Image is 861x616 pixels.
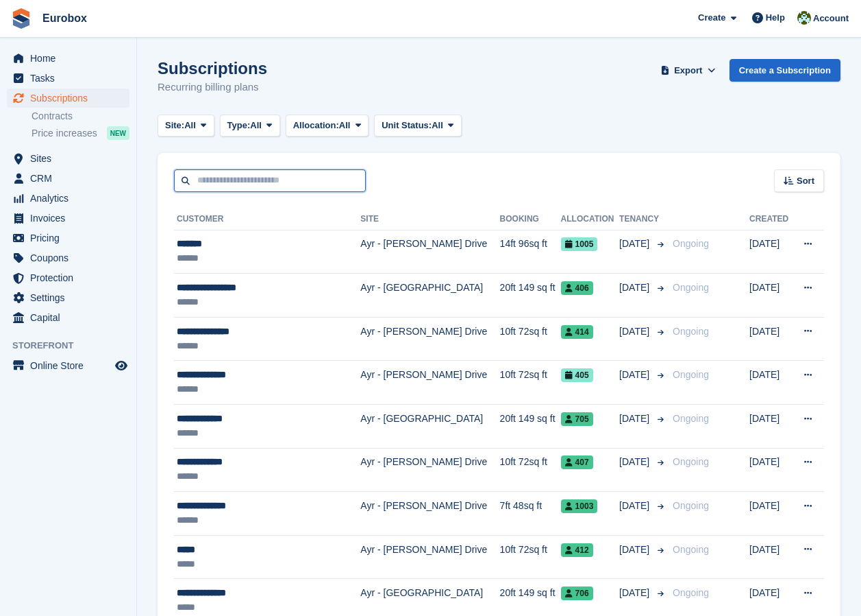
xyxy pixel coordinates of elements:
a: menu [7,248,129,268]
span: Subscriptions [30,88,112,108]
span: Ongoing [673,326,709,337]
span: Ongoing [673,238,709,249]
td: [DATE] [749,317,793,361]
button: Allocation: All [286,115,369,137]
span: Capital [30,308,112,327]
a: Eurobox [37,7,92,29]
span: [DATE] [619,543,652,557]
span: All [339,119,351,132]
span: Protection [30,268,112,287]
a: menu [7,268,129,287]
td: [DATE] [749,448,793,492]
td: [DATE] [749,492,793,536]
a: menu [7,228,129,248]
img: stora-icon-8386f47178a22dfd0bd8f6a31ec36ba5ce8667c1dd55bd0f319d3a0aa187defe.svg [11,8,32,29]
span: Sort [797,174,814,188]
a: menu [7,356,129,375]
span: Price increases [32,127,97,140]
button: Type: All [220,115,280,137]
span: Coupons [30,248,112,268]
span: Ongoing [673,282,709,293]
a: menu [7,49,129,68]
td: [DATE] [749,274,793,318]
td: 10ft 72sq ft [500,361,561,405]
span: Pricing [30,228,112,248]
td: Ayr - [PERSON_NAME] Drive [360,492,499,536]
td: 20ft 149 sq ft [500,274,561,318]
span: 412 [561,543,593,557]
span: [DATE] [619,281,652,295]
td: Ayr - [PERSON_NAME] Drive [360,535,499,579]
span: Export [674,64,702,78]
span: Ongoing [673,369,709,380]
span: Home [30,49,112,68]
a: menu [7,189,129,208]
span: 1005 [561,237,598,251]
span: Create [698,11,725,25]
td: Ayr - [GEOGRAPHIC_DATA] [360,405,499,449]
span: Account [813,12,849,25]
th: Created [749,209,793,230]
button: Site: All [158,115,214,137]
span: Unit Status: [382,119,432,132]
span: Site: [165,119,184,132]
span: Type: [227,119,251,132]
span: Storefront [12,339,136,353]
span: [DATE] [619,324,652,339]
a: menu [7,308,129,327]
span: 407 [561,455,593,469]
span: CRM [30,169,112,188]
a: Price increases NEW [32,126,129,141]
span: 705 [561,412,593,426]
span: Allocation: [293,119,339,132]
td: 10ft 72sq ft [500,317,561,361]
p: Recurring billing plans [158,80,267,95]
span: [DATE] [619,455,652,469]
td: [DATE] [749,535,793,579]
span: 706 [561,587,593,600]
span: All [184,119,196,132]
a: Create a Subscription [729,59,840,82]
span: [DATE] [619,412,652,426]
span: Settings [30,288,112,307]
span: 406 [561,281,593,295]
span: 405 [561,368,593,382]
span: [DATE] [619,237,652,251]
a: menu [7,69,129,88]
td: 10ft 72sq ft [500,535,561,579]
td: 7ft 48sq ft [500,492,561,536]
span: [DATE] [619,368,652,382]
span: Ongoing [673,413,709,424]
a: menu [7,149,129,168]
a: menu [7,288,129,307]
a: Preview store [113,357,129,374]
span: Ongoing [673,544,709,555]
span: Invoices [30,209,112,228]
span: Analytics [30,189,112,208]
span: Sites [30,149,112,168]
h1: Subscriptions [158,59,267,78]
span: All [432,119,443,132]
td: Ayr - [PERSON_NAME] Drive [360,317,499,361]
span: Online Store [30,356,112,375]
td: [DATE] [749,361,793,405]
th: Booking [500,209,561,230]
th: Customer [174,209,360,230]
td: Ayr - [PERSON_NAME] Drive [360,230,499,274]
a: Contracts [32,110,129,123]
td: 14ft 96sq ft [500,230,561,274]
th: Allocation [561,209,620,230]
span: Ongoing [673,500,709,511]
button: Unit Status: All [374,115,461,137]
th: Site [360,209,499,230]
span: Ongoing [673,587,709,598]
span: All [250,119,262,132]
img: Lorna Russell [797,11,811,25]
td: Ayr - [PERSON_NAME] Drive [360,361,499,405]
span: 414 [561,325,593,339]
a: menu [7,169,129,188]
td: [DATE] [749,230,793,274]
span: Tasks [30,69,112,88]
button: Export [658,59,719,82]
td: 20ft 149 sq ft [500,405,561,449]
